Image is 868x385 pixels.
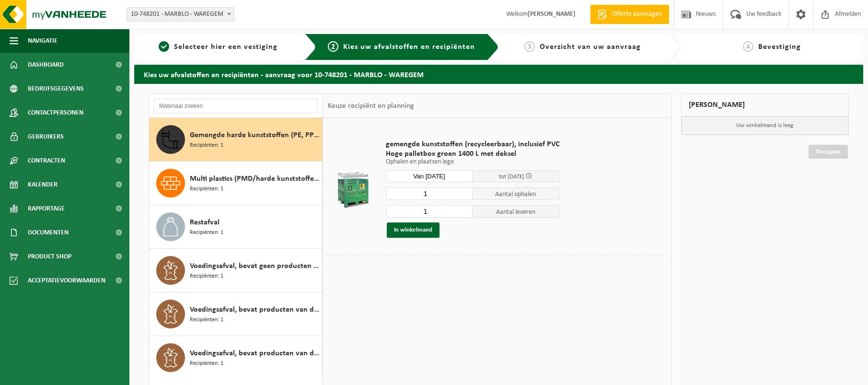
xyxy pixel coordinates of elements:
[190,304,320,315] span: Voedingsafval, bevat producten van dierlijke oorsprong, gemengde verpakking (exclusief glas), cat...
[386,140,559,149] span: gemengde kunststoffen (recycleerbaar), inclusief PVC
[190,315,223,325] span: Recipiënten: 1
[682,117,848,135] p: Uw winkelmand is leeg
[190,272,223,281] span: Recipiënten: 1
[809,145,848,159] a: Doorgaan
[28,149,65,173] span: Contracten
[386,159,559,165] p: Ophalen en plaatsen lege
[540,43,641,51] span: Overzicht van uw aanvraag
[139,41,297,53] a: 1Selecteer hier een vestiging
[149,336,323,379] button: Voedingsafval, bevat producten van dierlijke oorsprong, onverpakt, categorie 3 Recipiënten: 1
[190,129,320,141] span: Gemengde harde kunststoffen (PE, PP en PVC), recycleerbaar (industrieel)
[528,11,576,18] strong: [PERSON_NAME]
[473,187,559,200] span: Aantal ophalen
[386,170,473,182] input: Selecteer datum
[127,8,234,21] span: 10-748201 - MARBLO - WAREGEM
[328,41,338,52] span: 2
[387,222,440,238] button: In winkelmand
[386,149,559,159] span: Hoge palletbox groen 1400 L met deksel
[28,125,64,149] span: Gebruikers
[28,101,83,125] span: Contactpersonen
[149,162,323,205] button: Multi plastics (PMD/harde kunststoffen/spanbanden/EPS/folie naturel/folie gemengd) Recipiënten: 1
[174,43,278,51] span: Selecteer hier een vestiging
[323,94,419,118] div: Keuze recipiënt en planning
[743,41,753,52] span: 4
[134,65,863,83] h2: Kies uw afvalstoffen en recipiënten - aanvraag voor 10-748201 - MARBLO - WAREGEM
[590,5,669,24] a: Offerte aanvragen
[758,43,801,51] span: Bevestiging
[190,348,320,359] span: Voedingsafval, bevat producten van dierlijke oorsprong, onverpakt, categorie 3
[190,228,223,237] span: Recipiënten: 1
[28,29,58,53] span: Navigatie
[28,268,105,292] span: Acceptatievoorwaarden
[28,53,64,77] span: Dashboard
[190,217,220,228] span: Restafval
[610,10,664,19] span: Offerte aanvragen
[190,359,223,368] span: Recipiënten: 1
[149,249,323,292] button: Voedingsafval, bevat geen producten van dierlijke oorsprong, gemengde verpakking (exclusief glas)...
[28,77,84,101] span: Bedrijfsgegevens
[149,292,323,336] button: Voedingsafval, bevat producten van dierlijke oorsprong, gemengde verpakking (exclusief glas), cat...
[149,118,323,162] button: Gemengde harde kunststoffen (PE, PP en PVC), recycleerbaar (industrieel) Recipiënten: 1
[190,185,223,194] span: Recipiënten: 1
[499,174,524,180] span: tot [DATE]
[127,7,234,22] span: 10-748201 - MARBLO - WAREGEM
[28,173,58,197] span: Kalender
[28,221,69,245] span: Documenten
[190,141,223,150] span: Recipiënten: 1
[343,43,475,51] span: Kies uw afvalstoffen en recipiënten
[149,205,323,249] button: Restafval Recipiënten: 1
[473,205,559,218] span: Aantal leveren
[28,245,71,268] span: Product Shop
[190,173,320,185] span: Multi plastics (PMD/harde kunststoffen/spanbanden/EPS/folie naturel/folie gemengd)
[28,197,65,221] span: Rapportage
[524,41,535,52] span: 3
[681,93,849,117] div: [PERSON_NAME]
[159,41,169,52] span: 1
[190,260,320,272] span: Voedingsafval, bevat geen producten van dierlijke oorsprong, gemengde verpakking (exclusief glas)
[154,99,318,113] input: Materiaal zoeken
